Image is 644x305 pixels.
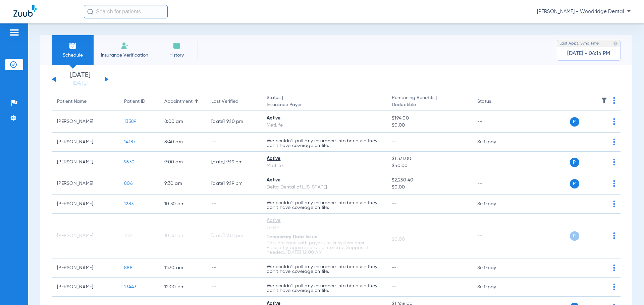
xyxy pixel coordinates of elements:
td: 12:00 PM [159,278,206,297]
img: Search Icon [87,9,93,15]
img: filter.svg [601,97,607,104]
span: 888 [124,265,132,270]
span: P [570,179,579,188]
td: 9:00 AM [159,152,206,173]
td: [PERSON_NAME] [52,111,119,133]
div: Delta Dental of [US_STATE] [267,184,381,191]
img: group-dot-blue.svg [613,284,615,290]
span: Insurance Payer [267,101,381,108]
div: Patient Name [57,98,113,105]
p: We couldn’t pull any insurance info because they don’t have coverage on file. [267,139,381,148]
img: group-dot-blue.svg [613,118,615,125]
td: Self-pay [472,278,517,297]
span: P [570,117,579,127]
img: group-dot-blue.svg [613,159,615,165]
span: 806 [124,181,132,186]
img: History [173,42,181,50]
td: [DATE] 9:19 PM [206,152,261,173]
span: 14187 [124,140,136,144]
img: group-dot-blue.svg [613,232,615,239]
th: Status [472,92,517,111]
span: $50.00 [392,162,466,169]
td: [PERSON_NAME] [52,133,119,152]
span: $0.00 [392,236,466,243]
div: Active [267,155,381,162]
div: GEHA [267,224,381,231]
span: [DATE] - 04:14 PM [567,50,610,57]
p: We couldn’t pull any insurance info because they don’t have coverage on file. [267,284,381,293]
div: Last Verified [211,98,256,105]
span: -- [392,229,466,236]
span: P [570,158,579,167]
td: 9:30 AM [159,173,206,195]
span: Last Appt. Sync Time: [559,40,600,47]
th: Remaining Benefits | [386,92,472,111]
td: -- [472,173,517,195]
img: hamburger-icon [9,28,19,36]
div: Patient ID [124,98,154,105]
span: Insurance Verification [99,52,151,59]
td: Self-pay [472,195,517,214]
li: [DATE] [60,72,100,87]
td: 8:40 AM [159,133,206,152]
td: Self-pay [472,133,517,152]
input: Search for patients [84,5,168,18]
span: -- [392,265,397,270]
img: group-dot-blue.svg [613,264,615,271]
span: 1283 [124,202,133,206]
span: P [570,231,579,241]
div: Active [267,115,381,122]
td: [DATE] 9:19 PM [206,173,261,195]
img: Zuub Logo [13,5,37,17]
td: -- [206,258,261,278]
p: We couldn’t pull any insurance info because they don’t have coverage on file. [267,264,381,274]
span: [PERSON_NAME] - Woodridge Dental [537,8,631,15]
td: -- [206,278,261,297]
img: group-dot-blue.svg [613,180,615,187]
div: MetLife [267,162,381,169]
td: Self-pay [472,258,517,278]
div: Appointment [164,98,193,105]
p: Possible issue with payer site or system error. Please try again in a bit or contact Support if n... [267,241,381,255]
div: Active [267,217,381,224]
img: Schedule [69,42,77,50]
div: Last Verified [211,98,238,105]
td: [PERSON_NAME] [52,258,119,278]
span: Temporary Data Issue [267,235,317,239]
td: [PERSON_NAME] [52,173,119,195]
img: group-dot-blue.svg [613,97,615,104]
span: -- [392,285,397,289]
img: group-dot-blue.svg [613,201,615,207]
div: Patient Name [57,98,87,105]
td: 10:30 AM [159,195,206,214]
td: [PERSON_NAME] [52,278,119,297]
span: $194.00 [392,115,466,122]
span: Schedule [57,52,89,59]
span: $0.00 [392,122,466,129]
td: -- [472,214,517,258]
td: 8:00 AM [159,111,206,133]
td: 11:30 AM [159,258,206,278]
td: [DATE] 9:01 PM [206,214,261,258]
span: 1172 [124,233,132,238]
img: last sync help info [613,41,618,46]
div: Patient ID [124,98,145,105]
th: Status | [261,92,386,111]
span: Deductible [392,101,466,108]
td: [PERSON_NAME] [52,195,119,214]
div: Appointment [164,98,201,105]
img: Manual Insurance Verification [121,42,129,50]
span: 9630 [124,160,135,164]
td: [PERSON_NAME] [52,152,119,173]
div: MetLife [267,122,381,129]
td: 10:30 AM [159,214,206,258]
span: -- [392,140,397,144]
a: [DATE] [60,80,100,87]
p: We couldn’t pull any insurance info because they don’t have coverage on file. [267,201,381,210]
span: $2,250.40 [392,177,466,184]
img: group-dot-blue.svg [613,139,615,145]
div: Active [267,177,381,184]
span: $1,371.00 [392,155,466,162]
span: 13589 [124,119,136,124]
td: -- [206,133,261,152]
